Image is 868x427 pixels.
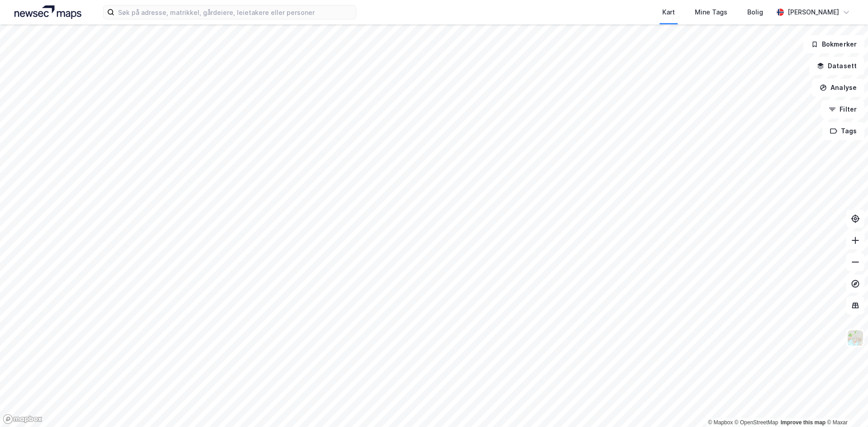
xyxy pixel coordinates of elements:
a: Improve this map [781,419,826,426]
div: Kart [662,7,675,18]
img: Z [847,329,864,347]
div: Bolig [747,7,763,18]
a: OpenStreetMap [735,419,778,426]
iframe: Chat Widget [823,384,868,427]
button: Analyse [812,79,864,97]
button: Bokmerker [803,35,864,53]
button: Datasett [809,57,864,75]
div: Mine Tags [695,7,727,18]
a: Mapbox [708,419,733,426]
input: Søk på adresse, matrikkel, gårdeiere, leietakere eller personer [114,5,356,19]
div: [PERSON_NAME] [788,7,839,18]
button: Filter [821,100,864,118]
img: logo.a4113a55bc3d86da70a041830d287a7e.svg [14,5,81,19]
button: Tags [822,122,864,140]
div: Kontrollprogram for chat [823,384,868,427]
a: Mapbox homepage [3,414,42,424]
